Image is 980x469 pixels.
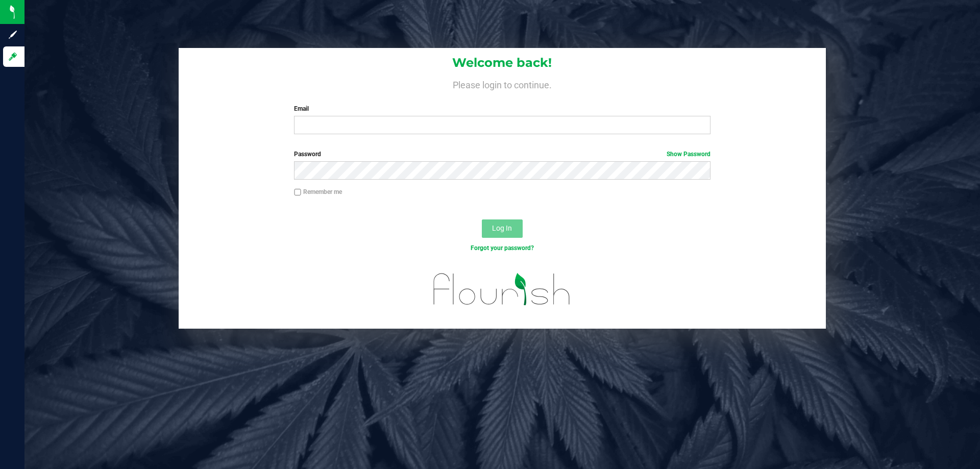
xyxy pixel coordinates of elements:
[294,187,342,196] label: Remember me
[294,151,321,158] span: Password
[482,219,523,238] button: Log In
[8,52,18,62] inline-svg: Log in
[471,244,534,252] a: Forgot your password?
[294,104,710,113] label: Email
[8,30,18,40] inline-svg: Sign up
[294,189,301,196] input: Remember me
[421,263,583,315] img: flourish_logo.svg
[667,151,710,158] a: Show Password
[492,224,512,232] span: Log In
[179,78,826,90] h4: Please login to continue.
[179,56,826,69] h1: Welcome back!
